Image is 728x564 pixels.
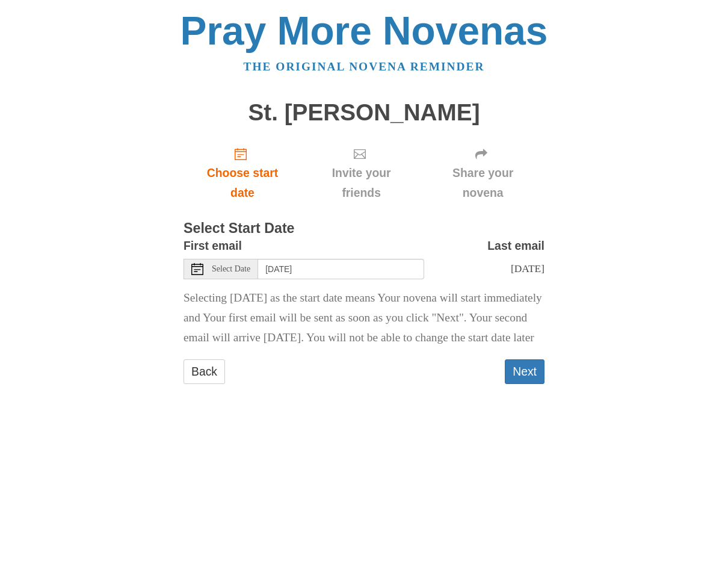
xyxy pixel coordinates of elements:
[212,265,250,273] span: Select Date
[421,137,544,209] div: Click "Next" to confirm your start date first.
[313,163,409,203] span: Invite your friends
[505,359,544,384] button: Next
[196,163,289,203] span: Choose start date
[184,288,544,348] p: Selecting [DATE] as the start date means Your novena will start immediately and Your first email ...
[244,60,485,73] a: The original novena reminder
[184,221,544,237] h3: Select Start Date
[258,259,424,279] input: Use the arrow keys to pick a date
[184,137,301,209] a: Choose start date
[184,236,242,256] label: First email
[301,137,421,209] div: Click "Next" to confirm your start date first.
[433,163,532,203] span: Share your novena
[184,359,225,384] a: Back
[180,8,548,53] a: Pray More Novenas
[184,100,544,126] h1: St. [PERSON_NAME]
[511,262,544,274] span: [DATE]
[487,236,544,256] label: Last email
